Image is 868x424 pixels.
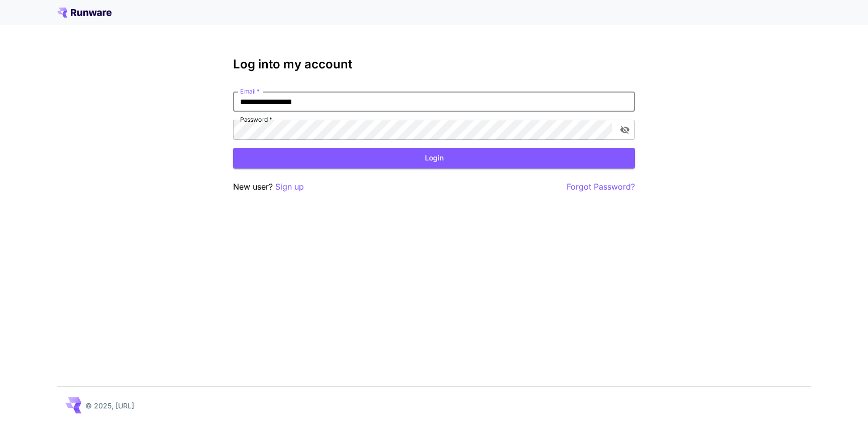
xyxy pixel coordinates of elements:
button: Forgot Password? [567,181,635,193]
button: Login [233,148,635,168]
p: New user? [233,181,304,193]
label: Password [240,115,272,124]
h3: Log into my account [233,57,635,71]
p: © 2025, [URL] [85,400,134,411]
button: toggle password visibility [616,121,634,139]
button: Sign up [275,181,304,193]
label: Email [240,87,260,96]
